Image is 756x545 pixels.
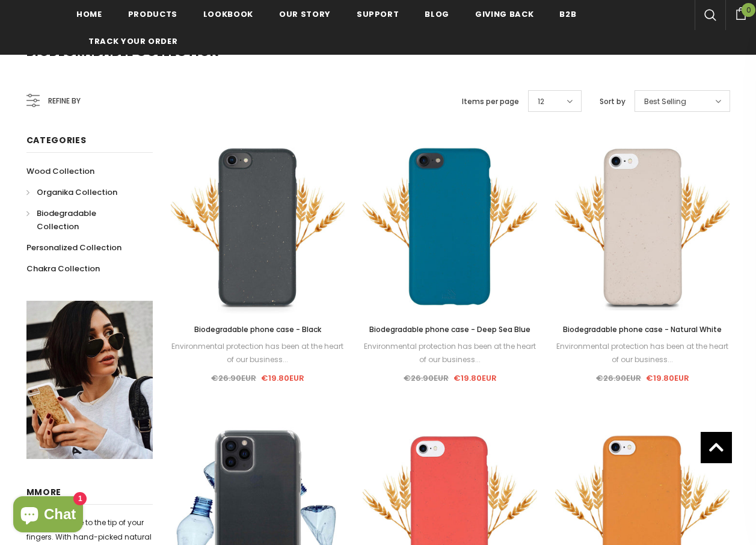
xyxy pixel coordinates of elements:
span: Biodegradable phone case - Natural White [563,324,722,334]
a: Biodegradable Collection [26,203,140,237]
label: Items per page [462,96,519,108]
span: €19.80EUR [646,372,689,384]
span: Our Story [279,8,331,20]
span: Giving back [475,8,533,20]
span: €26.90EUR [211,372,256,384]
a: 0 [725,5,756,20]
a: Biodegradable phone case - Natural White [555,323,730,336]
span: Best Selling [644,96,686,108]
span: €19.80EUR [453,372,497,384]
span: €19.80EUR [261,372,304,384]
inbox-online-store-chat: Shopify online store chat [10,496,87,535]
div: Environmental protection has been at the heart of our business... [555,340,730,366]
span: MMORE [26,486,62,498]
div: Environmental protection has been at the heart of our business... [363,340,537,366]
span: Categories [26,134,87,146]
a: Track your order [88,27,177,54]
a: Biodegradable phone case - Black [171,323,345,336]
span: Chakra Collection [26,263,100,274]
span: Biodegradable phone case - Deep Sea Blue [369,324,530,334]
div: Environmental protection has been at the heart of our business... [171,340,345,366]
span: 12 [538,96,544,108]
span: Wood Collection [26,165,94,177]
span: Track your order [88,35,177,47]
a: Chakra Collection [26,258,100,279]
span: Lookbook [203,8,253,20]
span: Refine by [48,94,81,108]
span: Products [128,8,177,20]
span: Home [76,8,102,20]
span: Organika Collection [37,186,117,198]
span: 0 [742,3,755,17]
span: support [357,8,399,20]
span: Biodegradable Collection [37,208,96,232]
span: Blog [425,8,449,20]
label: Sort by [600,96,625,108]
a: Wood Collection [26,161,94,182]
span: B2B [559,8,576,20]
a: Personalized Collection [26,237,121,258]
span: Biodegradable phone case - Black [194,324,321,334]
span: €26.90EUR [404,372,449,384]
a: Biodegradable phone case - Deep Sea Blue [363,323,537,336]
span: €26.90EUR [596,372,641,384]
a: Organika Collection [26,182,117,203]
span: Personalized Collection [26,242,121,253]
